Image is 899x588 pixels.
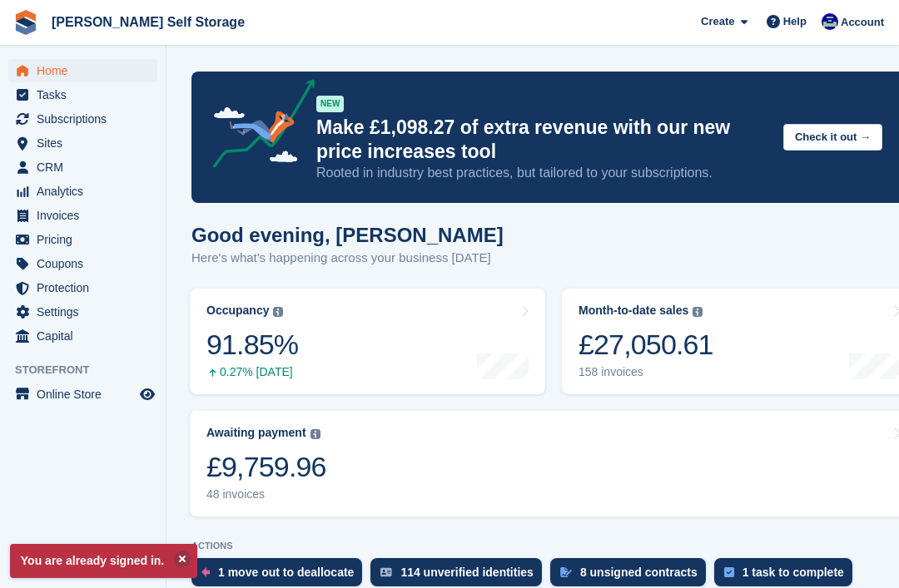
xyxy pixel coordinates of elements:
[8,131,157,155] a: menu
[191,224,504,246] h1: Good evening, [PERSON_NAME]
[8,204,157,227] a: menu
[206,487,326,502] div: 48 invoices
[190,289,545,394] a: Occupancy 91.85% 0.27% [DATE]
[724,567,734,577] img: task-75834270c22a3079a89374b754ae025e5fb1db73e45f91037f5363f120a921f8.svg
[841,14,884,31] span: Account
[310,429,320,439] img: icon-info-grey-7440780725fd019a000dd9b08b2336e03edf1995a4989e88bcd33f0948082b44.svg
[37,252,137,275] span: Coupons
[273,307,283,317] img: icon-info-grey-7440780725fd019a000dd9b08b2336e03edf1995a4989e88bcd33f0948082b44.svg
[701,13,734,30] span: Create
[37,156,137,179] span: CRM
[37,83,137,106] span: Tasks
[15,362,166,378] span: Storefront
[316,164,770,182] p: Rooted in industry best practices, but tailored to your subscriptions.
[8,180,157,203] a: menu
[580,566,698,579] div: 8 unsigned contracts
[783,13,807,30] span: Help
[693,307,703,317] img: icon-info-grey-7440780725fd019a000dd9b08b2336e03edf1995a4989e88bcd33f0948082b44.svg
[37,276,137,299] span: Protection
[206,365,298,379] div: 0.27% [DATE]
[206,304,269,318] div: Occupancy
[579,328,713,362] div: £27,050.61
[199,79,315,174] img: price-adjustments-announcement-icon-8257ccfd72463d97f412b2fc003d46551f7dbcb40ab6d574587a9cd5c0d94...
[822,13,838,30] img: Justin Farthing
[191,249,504,268] p: Here's what's happening across your business [DATE]
[218,566,354,579] div: 1 move out to deallocate
[579,365,713,379] div: 158 invoices
[8,156,157,179] a: menu
[8,276,157,299] a: menu
[13,10,38,35] img: stora-icon-8386f47178a22dfd0bd8f6a31ec36ba5ce8667c1dd55bd0f319d3a0aa187defe.svg
[206,426,306,440] div: Awaiting payment
[137,384,157,404] a: Preview store
[783,124,882,151] button: Check it out →
[316,96,344,112] div: NEW
[37,324,137,348] span: Capital
[10,544,197,578] p: You are already signed in.
[201,567,210,577] img: move_outs_to_deallocate_icon-f764333ba52eb49d3ac5e1228854f67142a1ed5810a6f6cc68b1a99e826820c5.svg
[37,300,137,324] span: Settings
[579,304,688,318] div: Month-to-date sales
[8,59,157,82] a: menu
[8,83,157,106] a: menu
[37,107,137,131] span: Subscriptions
[560,567,572,577] img: contract_signature_icon-13c848040528278c33f63329250d36e43548de30e8caae1d1a13099fd9432cc5.svg
[37,131,137,155] span: Sites
[8,300,157,324] a: menu
[206,450,326,484] div: £9,759.96
[37,228,137,251] span: Pricing
[8,252,157,275] a: menu
[400,566,534,579] div: 114 unverified identities
[743,566,844,579] div: 1 task to complete
[206,328,298,362] div: 91.85%
[37,180,137,203] span: Analytics
[45,8,251,36] a: [PERSON_NAME] Self Storage
[8,383,157,406] a: menu
[8,107,157,131] a: menu
[8,228,157,251] a: menu
[37,59,137,82] span: Home
[380,567,392,577] img: verify_identity-adf6edd0f0f0b5bbfe63781bf79b02c33cf7c696d77639b501bdc392416b5a36.svg
[37,383,137,406] span: Online Store
[316,116,770,164] p: Make £1,098.27 of extra revenue with our new price increases tool
[8,324,157,348] a: menu
[37,204,137,227] span: Invoices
